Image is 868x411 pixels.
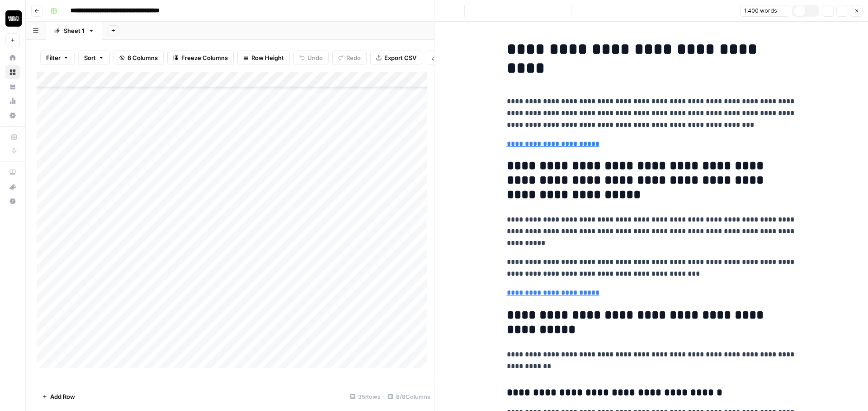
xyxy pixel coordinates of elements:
a: Usage [5,94,20,108]
a: Your Data [5,79,20,94]
button: Filter [40,51,75,65]
div: What's new? [6,180,19,194]
span: 1,400 words [744,7,777,15]
button: Freeze Columns [167,51,234,65]
a: AirOps Academy [5,165,20,180]
button: 1,400 words [740,5,789,17]
div: 8/8 Columns [384,389,434,404]
button: Help + Support [5,194,20,208]
span: Add Row [50,392,75,401]
span: Sort [84,53,96,62]
span: Undo [307,53,323,62]
a: Sheet 1 [46,22,102,40]
span: Filter [46,53,61,62]
a: Browse [5,65,20,79]
div: Sheet 1 [64,26,85,35]
a: Home [5,51,20,65]
button: Workspace: Contact Studios [5,7,20,30]
button: Add Row [37,389,80,404]
span: Export CSV [384,53,416,62]
button: Redo [332,51,367,65]
button: What's new? [5,180,20,194]
button: Export CSV [370,51,422,65]
span: Redo [346,53,361,62]
button: 8 Columns [113,51,164,65]
div: 35 Rows [346,389,384,404]
button: Sort [78,51,110,65]
button: Undo [293,51,329,65]
span: 8 Columns [127,53,158,62]
img: Contact Studios Logo [5,10,22,27]
button: Row Height [237,51,290,65]
a: Settings [5,108,20,123]
span: Row Height [251,53,284,62]
span: Freeze Columns [181,53,228,62]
